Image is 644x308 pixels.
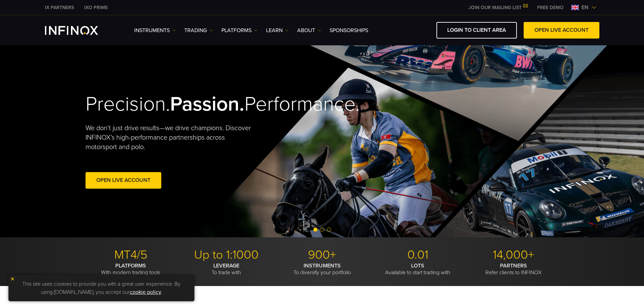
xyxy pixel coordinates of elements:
p: With modern trading tools [86,262,176,276]
p: Up to 1:1000 [181,247,272,262]
span: en [579,3,591,11]
a: INFINOX MENU [532,4,569,11]
a: INFINOX [40,4,79,11]
strong: PLATFORMS [115,262,146,269]
a: TRADING [184,26,213,34]
h2: Precision. Performance. [86,92,299,117]
strong: INSTRUMENTS [304,262,341,269]
a: PLATFORMS [221,26,258,34]
span: Go to slide 1 [313,228,317,232]
p: MT4/5 [86,247,176,262]
p: To trade with [181,262,272,276]
a: INFINOX Logo [45,26,114,35]
span: Go to slide 3 [327,228,331,232]
strong: LOTS [411,262,424,269]
p: 0.01 [373,247,463,262]
a: JOIN OUR MAILING LIST [463,5,532,10]
p: 900+ [277,247,367,262]
a: Open Live Account [86,172,161,189]
p: Refer clients to INFINOX [468,262,559,276]
p: To diversify your portfolio [277,262,367,276]
a: Learn [266,26,289,34]
strong: Passion. [170,92,244,116]
span: Go to slide 2 [320,228,324,232]
a: ABOUT [297,26,321,34]
a: SPONSORSHIPS [330,26,368,34]
a: OPEN LIVE ACCOUNT [524,22,599,39]
a: LOGIN TO CLIENT AREA [436,22,517,39]
p: We don't just drive results—we drive champions. Discover INFINOX’s high-performance partnerships ... [86,123,256,152]
p: Available to start trading with [373,262,463,276]
p: This site uses cookies to provide you with a great user experience. By using [DOMAIN_NAME], you a... [12,278,191,298]
strong: PARTNERS [500,262,527,269]
p: 14,000+ [468,247,559,262]
a: INFINOX [79,4,113,11]
a: cookie policy [130,289,161,295]
a: Instruments [134,26,176,34]
strong: LEVERAGE [213,262,239,269]
img: yellow close icon [10,277,15,281]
